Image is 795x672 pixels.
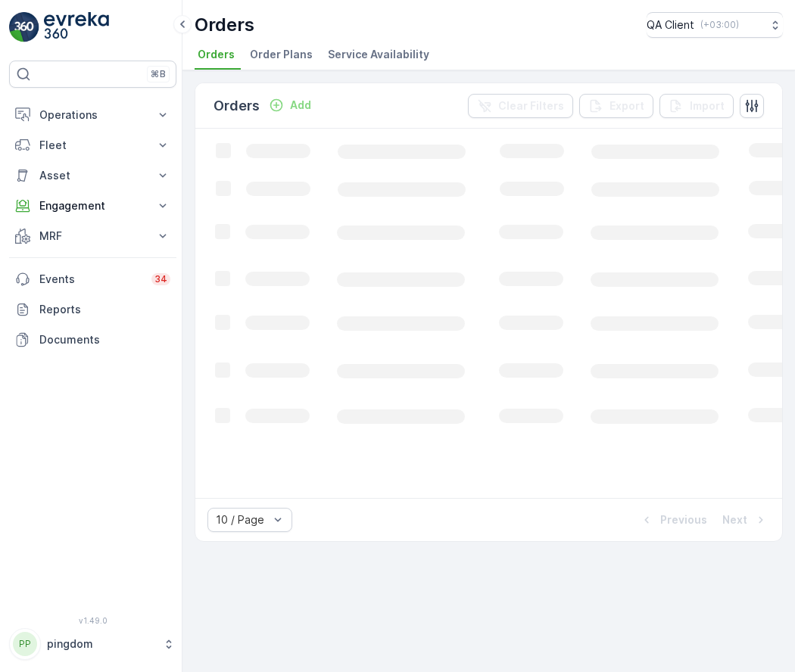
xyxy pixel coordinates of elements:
[9,160,176,191] button: Asset
[9,100,176,130] button: Operations
[195,13,254,37] p: Orders
[722,512,747,527] p: Next
[721,511,770,529] button: Next
[9,221,176,251] button: MRF
[609,98,644,114] p: Export
[647,17,694,33] p: QA Client
[47,636,155,652] p: pingdom
[9,628,176,660] button: PPpingdom
[468,94,573,118] button: Clear Filters
[39,107,146,123] p: Operations
[9,325,176,355] a: Documents
[39,272,142,287] p: Events
[39,229,146,244] p: MRF
[328,47,429,62] span: Service Availability
[44,12,109,42] img: logo_light-DOdMpM7g.png
[9,12,39,42] img: logo
[9,294,176,325] a: Reports
[13,632,37,656] div: PP
[39,198,146,213] p: Engagement
[39,302,170,317] p: Reports
[250,47,313,62] span: Order Plans
[214,95,260,117] p: Orders
[151,68,166,80] p: ⌘B
[9,264,176,294] a: Events34
[659,94,734,118] button: Import
[198,47,235,62] span: Orders
[263,96,317,114] button: Add
[9,616,176,625] span: v 1.49.0
[660,512,707,527] p: Previous
[39,168,146,183] p: Asset
[9,130,176,160] button: Fleet
[579,94,653,118] button: Export
[638,511,709,529] button: Previous
[290,98,311,113] p: Add
[700,19,739,31] p: ( +03:00 )
[498,98,564,114] p: Clear Filters
[9,191,176,221] button: Engagement
[154,273,167,285] p: 34
[690,98,725,114] p: Import
[39,138,146,153] p: Fleet
[39,332,170,347] p: Documents
[647,12,783,38] button: QA Client(+03:00)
